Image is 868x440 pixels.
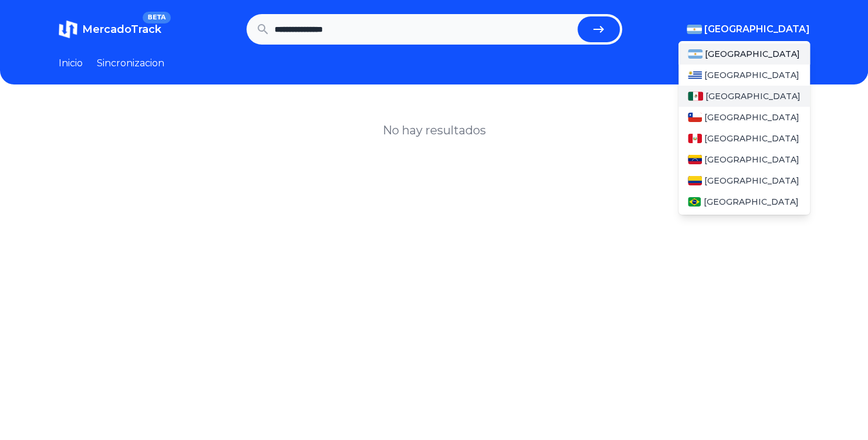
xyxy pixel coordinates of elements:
a: Inicio [59,56,83,70]
a: Brasil[GEOGRAPHIC_DATA] [678,191,810,212]
img: Argentina [687,25,702,34]
img: Brasil [688,197,701,207]
span: [GEOGRAPHIC_DATA] [704,154,799,165]
img: Argentina [688,49,703,59]
a: Uruguay[GEOGRAPHIC_DATA] [678,65,810,86]
span: [GEOGRAPHIC_DATA] [704,175,799,187]
span: BETA [143,12,170,23]
a: Colombia[GEOGRAPHIC_DATA] [678,170,810,191]
img: Mexico [688,92,703,101]
img: Colombia [688,176,702,185]
img: Uruguay [688,70,702,80]
a: Mexico[GEOGRAPHIC_DATA] [678,86,810,107]
span: [GEOGRAPHIC_DATA] [705,48,800,60]
a: Venezuela[GEOGRAPHIC_DATA] [678,149,810,170]
span: [GEOGRAPHIC_DATA] [703,196,798,208]
img: Peru [688,134,702,143]
span: MercadoTrack [82,23,161,36]
img: Venezuela [688,155,702,164]
img: Chile [688,113,702,122]
h1: No hay resultados [383,122,486,138]
a: Peru[GEOGRAPHIC_DATA] [678,128,810,149]
span: [GEOGRAPHIC_DATA] [704,133,799,144]
span: [GEOGRAPHIC_DATA] [704,69,799,81]
a: MercadoTrackBETA [59,20,161,39]
a: Sincronizacion [97,56,164,70]
span: [GEOGRAPHIC_DATA] [705,90,801,102]
span: [GEOGRAPHIC_DATA] [704,111,799,123]
span: [GEOGRAPHIC_DATA] [704,22,810,36]
button: [GEOGRAPHIC_DATA] [687,22,810,36]
a: Chile[GEOGRAPHIC_DATA] [678,107,810,128]
a: Argentina[GEOGRAPHIC_DATA] [678,43,810,65]
img: MercadoTrack [59,20,77,39]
